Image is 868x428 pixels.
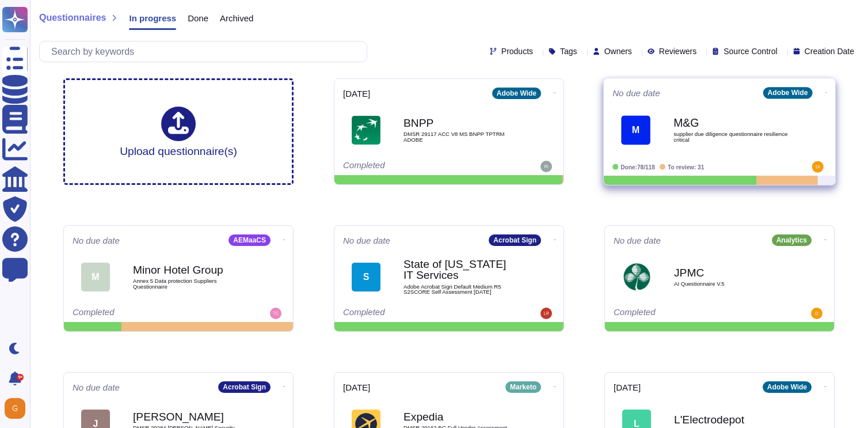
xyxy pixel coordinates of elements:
[73,236,120,245] span: No due date
[343,383,370,392] span: [DATE]
[5,398,25,419] img: user
[343,308,484,319] div: Completed
[343,89,370,98] span: [DATE]
[811,308,823,319] img: user
[674,414,789,425] b: L'Electrodepot
[403,259,519,281] b: State of [US_STATE] IT Services
[2,396,33,421] button: user
[540,161,552,172] img: user
[403,131,519,142] span: DMSR 29117 ACC V8 MS BNPP TPTRM ADOBE
[218,381,271,393] div: Acrobat Sign
[614,236,661,245] span: No due date
[73,308,214,319] div: Completed
[403,118,519,128] b: BNPP
[620,164,655,170] span: Done: 78/118
[659,47,696,55] span: Reviewers
[673,131,790,142] span: supplier due diligence questionnaire resilience critical
[668,164,704,170] span: To review: 31
[270,308,281,319] img: user
[674,267,789,278] b: JPMC
[772,234,812,246] div: Analytics
[489,234,541,246] div: Acrobat Sign
[73,383,120,392] span: No due date
[403,411,519,422] b: Expedia
[621,115,650,145] div: M
[352,263,380,291] div: S
[614,383,641,392] span: [DATE]
[612,89,660,97] span: No due date
[343,161,484,172] div: Completed
[403,284,519,295] span: Adobe Acrobat Sign Default Medium R5 S2SCORE Self Assessment [DATE]
[133,411,248,422] b: [PERSON_NAME]
[614,308,755,319] div: Completed
[45,41,367,62] input: Search by keywords
[17,374,24,381] div: 9+
[604,47,632,55] span: Owners
[763,87,813,99] div: Adobe Wide
[540,308,552,319] img: user
[81,263,110,291] div: M
[724,47,777,55] span: Source Control
[763,381,812,393] div: Adobe Wide
[343,236,390,245] span: No due date
[505,381,541,393] div: Marketo
[673,118,790,128] b: M&G
[560,47,577,55] span: Tags
[492,88,541,99] div: Adobe Wide
[674,281,789,287] span: AI Questionnaire V.5
[120,107,237,157] div: Upload questionnaire(s)
[39,13,106,22] span: Questionnaires
[133,278,248,289] span: Annex 5 Data protection Suppliers Questionnaire
[805,47,854,55] span: Creation Date
[220,14,253,22] span: Archived
[188,14,208,22] span: Done
[133,264,248,275] b: Minor Hotel Group
[129,14,176,22] span: In progress
[501,47,533,55] span: Products
[229,234,271,246] div: AEMaaCS
[352,116,380,145] img: Logo
[812,161,824,173] img: user
[622,263,651,291] img: Logo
